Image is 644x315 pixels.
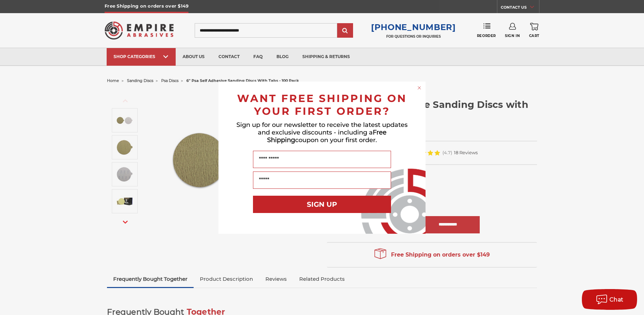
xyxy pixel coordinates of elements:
button: Chat [582,289,637,310]
span: Chat [609,296,624,303]
span: Sign up for our newsletter to receive the latest updates and exclusive discounts - including a co... [236,121,408,144]
button: Close dialog [416,84,423,91]
span: Free Shipping [267,129,387,144]
button: SIGN UP [253,196,391,213]
span: WANT FREE SHIPPING ON YOUR FIRST ORDER? [237,92,407,118]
